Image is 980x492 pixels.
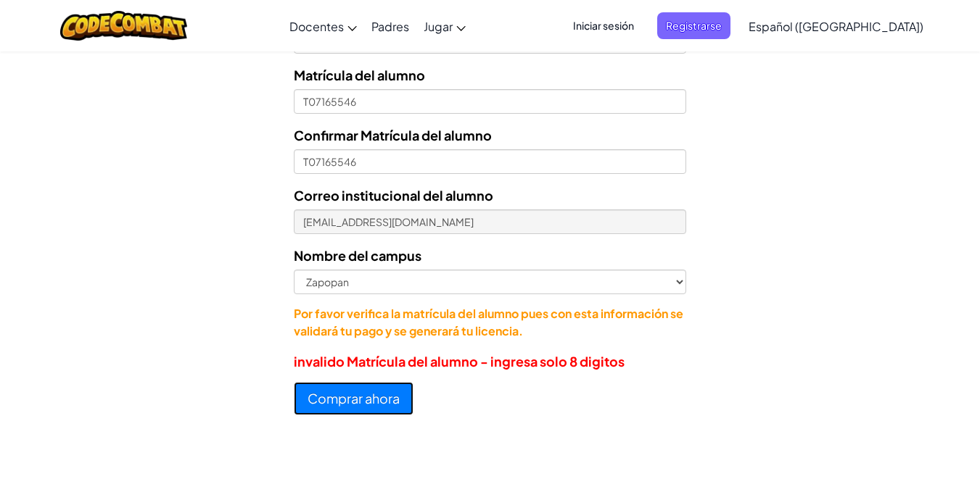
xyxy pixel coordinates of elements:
[741,7,931,46] a: Español ([GEOGRAPHIC_DATA])
[294,125,492,146] label: Confirmar Matrícula del alumno
[294,305,685,340] p: Por favor verifica la matrícula del alumno pues con esta información se validará tu pago y se gen...
[289,19,344,34] span: Docentes
[657,12,730,39] button: Registrarse
[364,7,416,46] a: Padres
[60,11,187,41] img: CodeCombat logo
[294,382,413,415] button: Comprar ahora
[564,12,643,39] button: Iniciar sesión
[294,351,685,372] p: invalido Matrícula del alumno - ingresa solo 8 digitos
[294,245,421,266] label: Nombre del campus
[294,64,425,86] label: Matrícula del alumno
[416,7,473,46] a: Jugar
[749,19,923,34] span: Español ([GEOGRAPHIC_DATA])
[424,19,453,34] span: Jugar
[282,7,364,46] a: Docentes
[294,185,493,206] label: Correo institucional del alumno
